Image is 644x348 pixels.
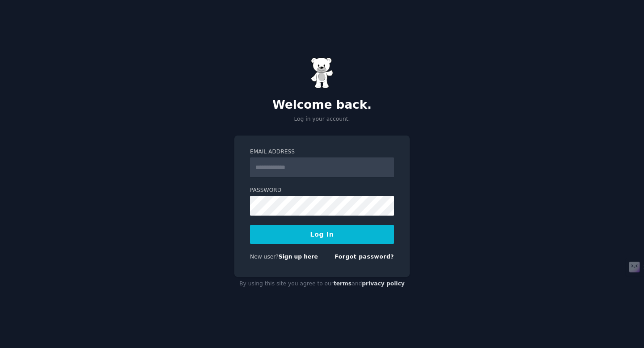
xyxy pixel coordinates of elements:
[362,280,405,287] a: privacy policy
[335,254,394,260] a: Forgot password?
[334,280,352,287] a: terms
[250,225,394,244] button: Log In
[250,187,394,195] label: Password
[234,277,410,291] div: By using this site you agree to our and
[311,57,333,89] img: Gummy Bear
[234,115,410,123] p: Log in your account.
[250,148,394,156] label: Email Address
[279,254,318,260] a: Sign up here
[250,254,279,260] span: New user?
[234,98,410,112] h2: Welcome back.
